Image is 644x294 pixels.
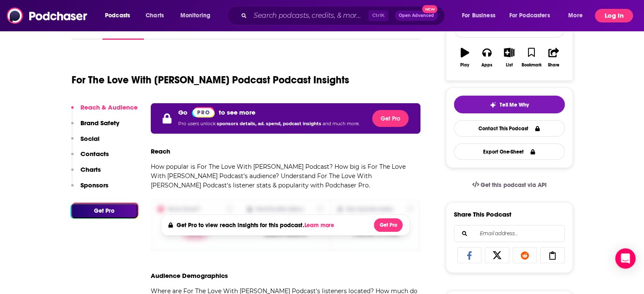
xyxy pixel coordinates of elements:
button: Apps [476,42,498,73]
button: Open AdvancedNew [395,11,438,21]
input: Email address... [461,225,558,242]
span: Tell Me Why [500,102,529,108]
button: Social [71,135,100,150]
span: Open Advanced [399,14,434,18]
span: New [422,5,437,13]
button: Get Pro [372,110,409,127]
h4: Get Pro to view reach insights for this podcast. [177,222,336,229]
p: Sponsors [80,181,108,189]
img: Podchaser Pro [192,107,215,118]
p: Reach & Audience [80,103,138,111]
button: Play [454,42,476,73]
p: to see more [219,108,255,116]
a: Pro website [192,107,215,118]
button: open menu [456,9,506,22]
button: Sponsors [71,181,108,197]
button: Get Pro [374,218,403,232]
button: open menu [562,9,593,22]
a: Share on Facebook [457,247,482,263]
span: For Business [462,10,495,22]
button: Brand Safety [71,119,119,135]
h3: Share This Podcast [454,210,511,218]
p: Charts [80,165,101,173]
button: tell me why sparkleTell Me Why [454,96,565,113]
h3: Audience Demographics [151,272,228,280]
span: Ctrl K [368,10,388,21]
button: Contacts [71,150,109,165]
button: Get Pro [71,203,138,218]
button: Charts [71,165,101,181]
div: Share [548,63,559,68]
span: sponsors details, ad. spend, podcast insights [217,121,323,126]
button: open menu [174,9,221,22]
span: Monitoring [180,10,210,22]
img: Podchaser - Follow, Share and Rate Podcasts [7,8,88,24]
span: Podcasts [105,10,130,22]
button: Reach & Audience [71,103,138,119]
div: Play [460,63,469,68]
button: Learn more [304,222,336,229]
div: Open Intercom Messenger [615,248,636,269]
span: For Podcasters [509,10,550,22]
div: Search followers [454,225,565,242]
button: Export One-Sheet [454,143,565,160]
p: Contacts [80,150,109,158]
div: Apps [481,63,492,68]
div: List [506,63,513,68]
p: How popular is For The Love With [PERSON_NAME] Podcast? How big is For The Love With [PERSON_NAME... [151,162,421,190]
p: Social [80,135,100,143]
a: Contact This Podcast [454,120,565,137]
h3: Reach [151,147,170,155]
div: Bookmark [521,63,541,68]
span: More [568,10,583,22]
h1: For The Love With [PERSON_NAME] Podcast Podcast Insights [72,74,349,86]
button: open menu [99,9,141,22]
a: Copy Link [540,247,565,263]
button: Share [542,42,564,73]
span: Get this podcast via API [481,181,546,189]
a: Charts [140,9,169,22]
img: tell me why sparkle [489,102,496,108]
a: Get this podcast via API [465,175,553,195]
a: Share on Reddit [513,247,537,263]
span: Charts [146,10,164,22]
p: Brand Safety [80,119,119,127]
button: Bookmark [520,42,542,73]
p: Pro users unlock and much more. [178,118,359,130]
div: Search podcasts, credits, & more... [235,6,453,25]
button: List [498,42,520,73]
input: Search podcasts, credits, & more... [250,9,368,22]
button: Log In [595,9,633,22]
p: Go [178,108,188,116]
button: open menu [504,9,562,22]
a: Share on X/Twitter [485,247,509,263]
